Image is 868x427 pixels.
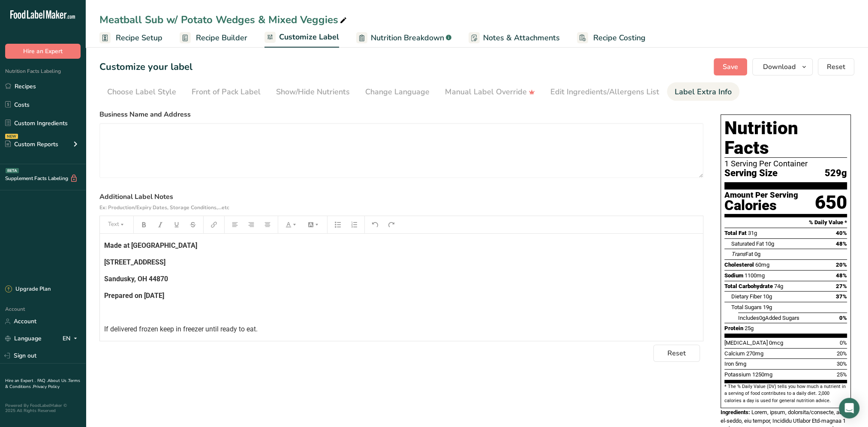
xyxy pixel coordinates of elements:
span: Customize Label [279,31,339,43]
a: Terms & Conditions . [5,378,80,390]
div: Custom Reports [5,140,58,149]
span: 27% [836,283,847,289]
span: 0mcg [769,340,783,346]
a: Language [5,331,42,346]
span: 74g [774,283,783,289]
div: Choose Label Style [107,86,176,98]
span: Sodium [724,272,743,279]
button: Download [752,58,813,75]
span: 48% [836,241,847,247]
button: Reset [653,345,700,362]
div: Upgrade Plan [5,285,51,294]
a: FAQ . [37,378,48,384]
span: 60mg [755,262,769,268]
a: Privacy Policy [33,384,60,390]
label: Business Name and Address [99,109,703,120]
button: Text [104,218,129,232]
span: Potassium [724,371,751,378]
a: Recipe Setup [99,28,162,48]
span: 0% [840,340,847,346]
div: Calories [724,199,798,212]
span: Reset [827,62,845,72]
span: Sandusky, OH 44870 [104,275,168,283]
div: Front of Pack Label [192,86,261,98]
div: Change Language [365,86,429,98]
h1: Customize your label [99,60,192,74]
span: Made at [GEOGRAPHIC_DATA] [104,241,197,250]
span: 40% [836,230,847,236]
h1: Nutrition Facts [724,118,847,158]
a: About Us . [48,378,68,384]
span: 30% [837,361,847,367]
span: Dietary Fiber [731,293,762,300]
a: Recipe Costing [577,28,646,48]
span: Total Sugars [731,304,762,310]
span: 19g [763,304,772,310]
span: Cholesterol [724,262,754,268]
span: 0% [839,315,847,321]
section: % Daily Value * [724,217,847,228]
a: Customize Label [264,27,339,48]
div: 1 Serving Per Container [724,159,847,168]
div: Edit Ingredients/Allergens List [550,86,659,98]
span: 25% [837,371,847,378]
span: [MEDICAL_DATA] [724,340,768,346]
span: 1100mg [745,272,765,279]
span: Calcium [724,350,745,357]
div: EN [63,334,81,344]
span: 48% [836,272,847,279]
span: 529g [825,168,847,179]
span: 20% [837,350,847,357]
span: Recipe Costing [593,32,646,44]
span: 31g [748,230,757,236]
span: Ex: Production/Expiry Dates, Storage Conditions,...etc [99,204,229,211]
span: Prepared on [DATE] [104,292,164,300]
span: 20% [836,262,847,268]
span: Saturated Fat [731,241,764,247]
div: Meatball Sub w/ Potato Wedges & Mixed Veggies [99,12,348,27]
span: Ingredients: [721,409,750,415]
span: 25g [745,325,754,331]
a: Notes & Attachments [469,28,560,48]
span: 10g [765,241,774,247]
span: Notes & Attachments [483,32,560,44]
div: Amount Per Serving [724,191,798,199]
div: BETA [6,168,19,173]
span: 1250mg [752,371,772,378]
button: Hire an Expert [5,44,81,59]
span: Reset [667,348,686,358]
span: 5mg [735,361,746,367]
span: Download [763,62,796,72]
span: Save [723,62,738,72]
label: Additional Label Notes [99,192,703,212]
span: If delivered frozen keep in freezer until ready to eat. [104,325,258,333]
a: Hire an Expert . [5,378,36,384]
span: 10g [763,293,772,300]
span: [STREET_ADDRESS] [104,258,165,266]
span: 37% [836,293,847,300]
span: Protein [724,325,743,331]
div: Label Extra Info [675,86,732,98]
div: Manual Label Override [445,86,535,98]
button: Reset [818,58,854,75]
div: Powered By FoodLabelMaker © 2025 All Rights Reserved [5,403,81,413]
span: Fat [731,251,753,257]
span: Includes Added Sugars [738,315,799,321]
div: NEW [5,134,18,139]
i: Trans [731,251,745,257]
span: Total Carbohydrate [724,283,773,289]
span: 0g [754,251,760,257]
button: Save [714,58,747,75]
div: 650 [815,191,847,214]
span: Serving Size [724,168,778,179]
section: * The % Daily Value (DV) tells you how much a nutrient in a serving of food contributes to a dail... [724,383,847,404]
div: Open Intercom Messenger [839,398,859,418]
span: 0g [759,315,765,321]
a: Nutrition Breakdown [356,28,451,48]
a: Recipe Builder [180,28,247,48]
span: Total Fat [724,230,747,236]
span: 270mg [746,350,763,357]
span: Nutrition Breakdown [371,32,444,44]
div: Show/Hide Nutrients [276,86,350,98]
span: Recipe Builder [196,32,247,44]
